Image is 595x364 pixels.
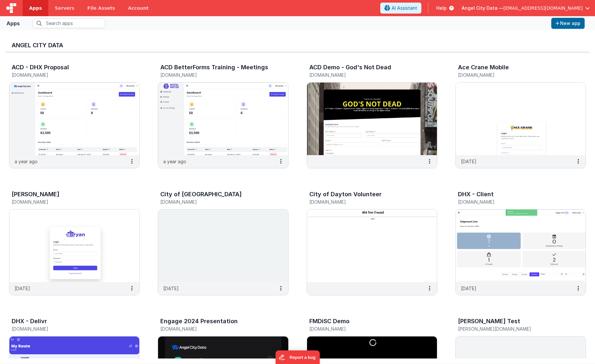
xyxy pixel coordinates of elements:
h5: [DOMAIN_NAME] [160,326,272,331]
span: Apps [29,5,42,11]
h3: FMDiSC Demo [309,318,349,324]
h5: [PERSON_NAME][DOMAIN_NAME] [458,326,570,331]
button: AI Assistant [380,3,421,14]
h3: Angel City Data [12,42,583,49]
h5: [DOMAIN_NAME] [309,326,421,331]
h5: [DOMAIN_NAME] [160,73,272,77]
span: Servers [55,5,74,11]
p: a year ago [163,158,186,165]
h5: [DOMAIN_NAME] [12,326,123,331]
span: Angel City Data — [462,5,503,11]
iframe: Marker.io feedback button [275,350,320,364]
button: New app [551,18,585,29]
h3: ACD Demo - God's Not Dead [309,64,391,71]
button: Angel City Data — [EMAIL_ADDRESS][DOMAIN_NAME] [462,5,590,11]
h5: [DOMAIN_NAME] [160,199,272,204]
h5: [DOMAIN_NAME] [458,199,570,204]
h5: [DOMAIN_NAME] [309,73,421,77]
div: Apps [6,19,20,27]
h3: City of [GEOGRAPHIC_DATA] [160,191,242,198]
h5: [DOMAIN_NAME] [12,73,123,77]
p: a year ago [15,158,38,165]
h3: [PERSON_NAME] Test [458,318,520,324]
h3: City of Dayton Volunteer [309,191,382,198]
p: [DATE] [461,158,476,165]
h3: Ace Crane Mobile [458,64,509,71]
span: Help [436,5,447,11]
h5: [DOMAIN_NAME] [12,199,123,204]
span: [EMAIL_ADDRESS][DOMAIN_NAME] [503,5,583,11]
span: AI Assistant [392,5,417,11]
p: [DATE] [15,285,30,292]
h3: ACD BetterForms Training - Meetings [160,64,268,71]
p: [DATE] [163,285,179,292]
h3: DHX - Delivr [12,318,47,324]
h5: [DOMAIN_NAME] [458,73,570,77]
span: File Assets [87,5,115,11]
h3: Engage 2024 Presentation [160,318,238,324]
h3: DHX - Client [458,191,494,198]
h3: ACD - DHX Proposal [12,64,69,71]
p: [DATE] [461,285,476,292]
h3: [PERSON_NAME] [12,191,59,198]
input: Search apps [33,18,105,28]
h5: [DOMAIN_NAME] [309,199,421,204]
